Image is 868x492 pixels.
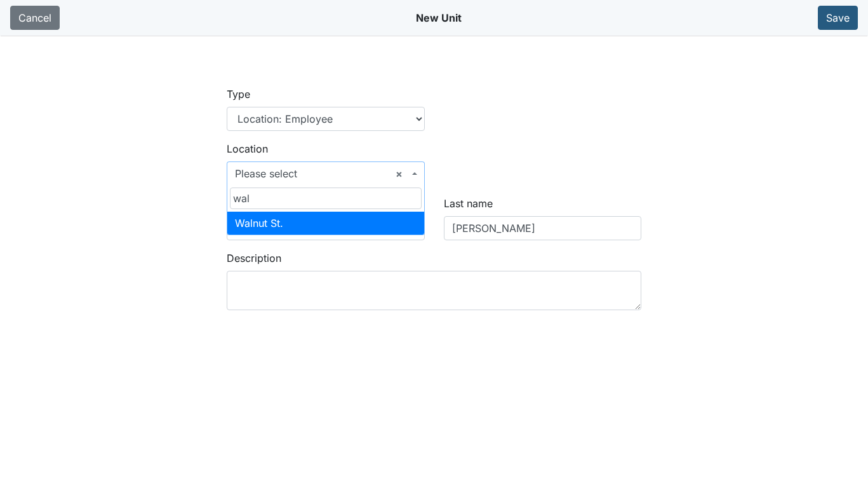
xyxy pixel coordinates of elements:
[818,6,858,30] button: Save
[227,250,281,266] label: Description
[227,141,268,156] label: Location
[444,196,493,211] label: Last name
[227,212,424,235] li: Walnut St.
[396,166,403,181] span: Remove all items
[10,6,60,30] a: Cancel
[235,166,409,181] span: Please select
[227,161,425,186] span: Please select
[227,86,250,102] label: Type
[416,5,462,31] div: New Unit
